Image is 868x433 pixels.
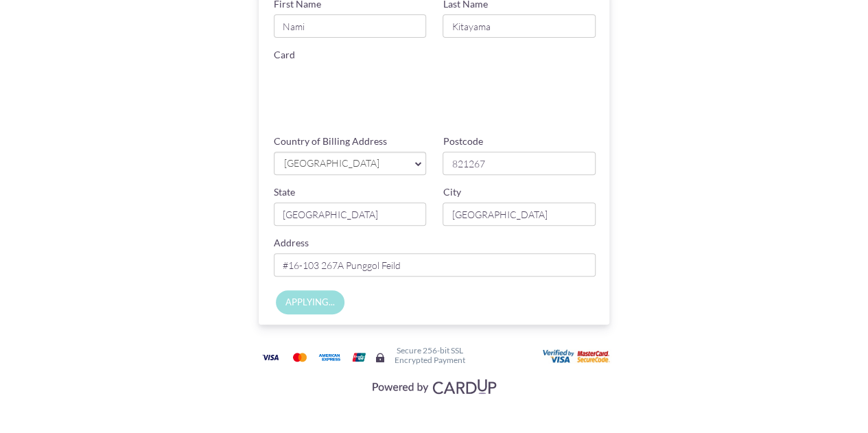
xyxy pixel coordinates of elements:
label: Country of Billing Address [274,134,387,148]
img: Union Pay [345,349,373,366]
img: American Express [316,349,343,366]
label: Card [274,48,295,62]
label: City [443,185,460,199]
img: Secure lock [375,352,386,363]
a: [GEOGRAPHIC_DATA] [274,152,427,175]
label: Postcode [443,134,482,148]
h6: Secure 256-bit SSL Encrypted Payment [395,346,465,364]
iframe: Secure card security code input frame [445,104,601,129]
img: User card [543,349,611,364]
img: Visa [257,349,284,366]
iframe: Secure card expiration date input frame [274,104,430,129]
span: [GEOGRAPHIC_DATA] [283,156,404,171]
label: State [274,185,295,199]
img: Mastercard [286,349,314,366]
img: Visa, Mastercard [365,373,502,399]
label: Address [274,236,309,250]
iframe: Secure card number input frame [274,65,598,90]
